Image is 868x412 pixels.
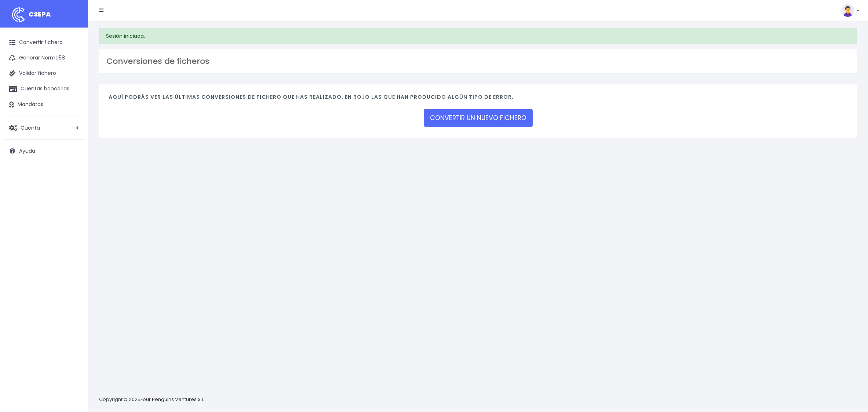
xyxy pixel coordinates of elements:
span: CSEPA [29,10,51,19]
div: Sesión iniciada. [99,28,857,44]
a: Four Penguins Ventures S.L. [141,396,205,403]
h4: Aquí podrás ver las últimas conversiones de fichero que has realizado. En rojo las que han produc... [109,94,847,104]
p: Copyright © 2025 . [99,396,206,404]
h3: Conversiones de ficheros [106,57,850,66]
a: Cuenta [4,120,84,135]
a: Validar fichero [4,66,84,81]
a: Generar Norma58 [4,50,84,66]
img: profile [841,4,854,17]
img: logo [9,6,28,24]
a: CONVERTIR UN NUEVO FICHERO [424,109,533,127]
span: Cuenta [21,124,40,131]
a: Ayuda [4,143,84,159]
a: Cuentas bancarias [4,81,84,97]
span: Ayuda [19,147,35,155]
a: Convertir fichero [4,35,84,50]
a: Mandatos [4,97,84,112]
